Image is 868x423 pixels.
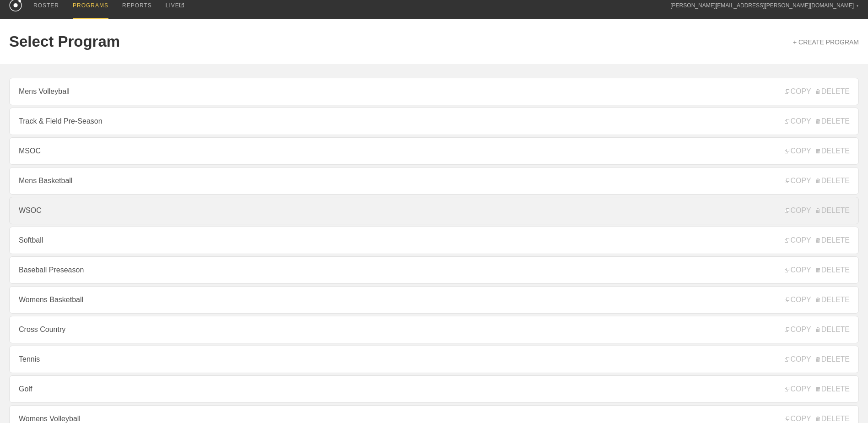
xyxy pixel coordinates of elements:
[9,316,859,343] a: Cross Country
[9,137,859,165] a: MSOC
[816,266,850,274] span: DELETE
[856,3,859,9] div: ▼
[816,147,850,155] span: DELETE
[785,266,811,274] span: COPY
[785,117,811,125] span: COPY
[9,256,859,284] a: Baseball Preseason
[9,167,859,195] a: Mens Basketball
[816,117,850,125] span: DELETE
[785,325,811,334] span: COPY
[785,355,811,363] span: COPY
[816,87,850,96] span: DELETE
[822,379,868,423] iframe: Chat Widget
[785,296,811,304] span: COPY
[816,355,850,363] span: DELETE
[9,197,859,224] a: WSOC
[785,385,811,393] span: COPY
[816,296,850,304] span: DELETE
[9,286,859,314] a: Womens Basketball
[816,325,850,334] span: DELETE
[785,415,811,423] span: COPY
[816,177,850,185] span: DELETE
[785,87,811,96] span: COPY
[816,236,850,244] span: DELETE
[785,177,811,185] span: COPY
[785,206,811,215] span: COPY
[785,236,811,244] span: COPY
[9,78,859,105] a: Mens Volleyball
[816,206,850,215] span: DELETE
[9,227,859,254] a: Softball
[9,346,859,373] a: Tennis
[785,147,811,155] span: COPY
[9,375,859,403] a: Golf
[816,385,850,393] span: DELETE
[793,38,859,46] a: + CREATE PROGRAM
[9,108,859,135] a: Track & Field Pre-Season
[816,415,850,423] span: DELETE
